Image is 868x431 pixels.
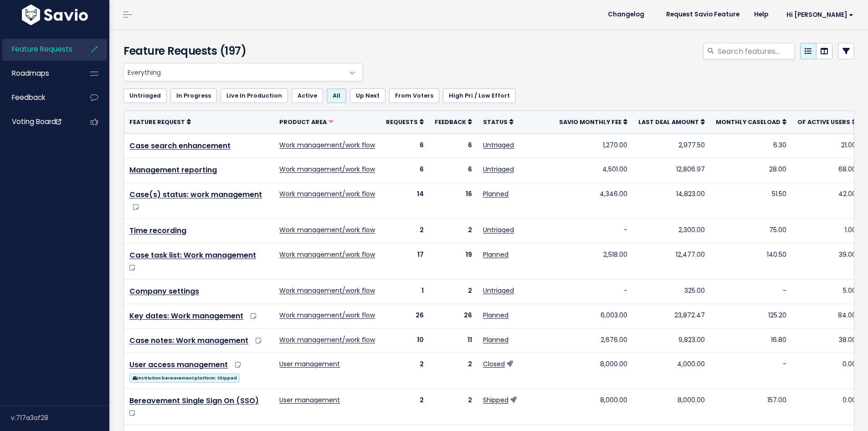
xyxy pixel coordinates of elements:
a: Bereavement Single Sign On (SSO) [129,395,259,406]
a: Work management/work flow [279,250,375,259]
td: 16 [429,183,478,219]
td: 75.00 [710,219,792,244]
a: Untriaged [483,286,514,295]
td: 6 [429,158,478,183]
a: Work management/work flow [279,165,375,174]
span: Status [483,118,508,126]
td: 2 [429,389,478,425]
a: Case(s) status: work management [129,189,262,200]
a: Planned [483,335,508,344]
td: 6,003.00 [554,304,633,328]
td: 8,000.00 [633,389,710,425]
a: Product Area [279,117,334,126]
a: Last deal amount [638,117,705,126]
td: 14,823.00 [633,183,710,219]
td: 21.00 [792,134,862,158]
span: Feature Request [129,118,185,126]
a: Case notes: Work management [129,335,248,346]
a: High Pri / Low Effort [443,88,516,103]
span: Everything [124,63,344,81]
td: - [710,353,792,389]
a: Shipped [483,395,508,405]
td: 1.00 [792,219,862,244]
td: 6 [380,134,429,158]
td: 26 [380,304,429,328]
a: All [327,88,346,103]
td: 68.00 [792,158,862,183]
span: Of active users [797,118,850,126]
span: Feedback [435,118,466,126]
td: 2 [429,219,478,244]
a: Status [483,117,514,126]
span: Product Area [279,118,327,126]
span: Changelog [608,11,644,18]
a: User management [279,395,340,405]
a: User access management [129,359,228,370]
td: 12,477.00 [633,243,710,279]
ul: Filter feature requests [123,88,854,103]
td: 2,977.50 [633,134,710,158]
td: 38.00 [792,328,862,353]
td: 2 [429,353,478,389]
a: Help [747,8,776,21]
span: Feedback [12,93,45,102]
a: Voting Board [2,111,76,132]
img: logo-white.9d6f32f41409.svg [20,5,90,25]
td: 140.50 [710,243,792,279]
a: Savio Monthly Fee [559,117,627,126]
a: In Progress [170,88,217,103]
a: Company settings [129,286,199,296]
a: Management reporting [129,165,217,175]
td: 4,000.00 [633,353,710,389]
h4: Feature Requests (197) [123,43,358,59]
span: Voting Board [12,117,61,126]
a: Roadmaps [2,63,76,84]
td: 8,000.00 [554,389,633,425]
span: Roadmaps [12,68,49,78]
td: 42.00 [792,183,862,219]
td: 51.50 [710,183,792,219]
a: Case search enhancement [129,140,231,151]
span: Last deal amount [638,118,699,126]
td: 10 [380,328,429,353]
span: Everything [123,63,363,81]
td: - [554,219,633,244]
a: Up Next [350,88,385,103]
td: 4,346.00 [554,183,633,219]
td: 157.00 [710,389,792,425]
a: Hi [PERSON_NAME] [776,8,861,22]
td: 1,270.00 [554,134,633,158]
a: Untriaged [483,165,514,174]
a: Feature Request [129,117,191,126]
a: Feedback [2,87,76,108]
td: 6 [380,158,429,183]
a: Feature Requests [2,39,76,60]
a: User management [279,359,340,369]
td: 28.00 [710,158,792,183]
a: Key dates: Work management [129,311,243,321]
a: Work management/work flow [279,311,375,320]
a: Time recording [129,225,186,236]
td: 16.80 [710,328,792,353]
td: 14 [380,183,429,219]
a: Untriaged [483,225,514,234]
td: 26 [429,304,478,328]
a: Work management/work flow [279,335,375,344]
input: Search features... [717,43,795,59]
a: Request Savio Feature [659,8,747,21]
td: 4,501.00 [554,158,633,183]
a: Of active users [797,117,856,126]
span: Feature Requests [12,44,72,54]
td: 6 [429,134,478,158]
td: 11 [429,328,478,353]
td: 5.00 [792,279,862,304]
a: Requests [386,117,424,126]
div: v.717a3af28 [11,406,109,430]
td: 2 [429,279,478,304]
td: 6.30 [710,134,792,158]
a: Institution bereavement platform: Shipped [129,372,240,383]
td: - [710,279,792,304]
td: 19 [429,243,478,279]
span: Savio Monthly Fee [559,118,621,126]
td: 12,806.97 [633,158,710,183]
